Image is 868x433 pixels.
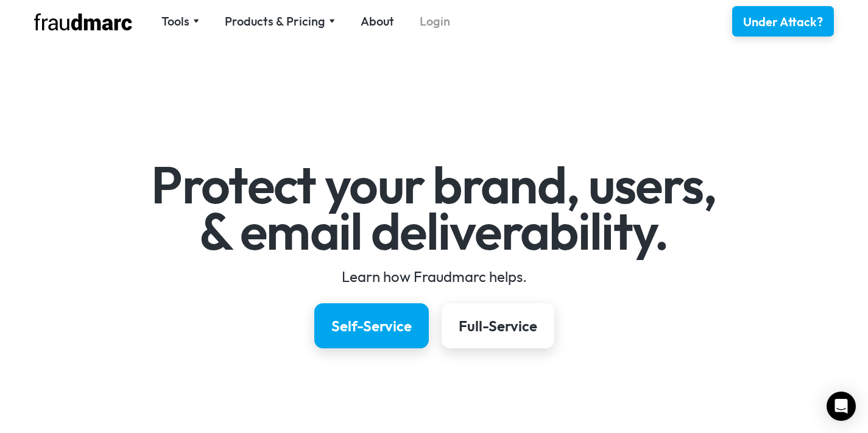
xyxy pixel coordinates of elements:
[827,392,856,421] div: Open Intercom Messenger
[732,6,834,37] a: Under Attack?
[225,13,325,30] div: Products & Pricing
[459,316,537,336] div: Full-Service
[331,316,412,336] div: Self-Service
[743,13,823,30] div: Under Attack?
[225,13,335,30] div: Products & Pricing
[442,303,554,348] a: Full-Service
[314,303,429,348] a: Self-Service
[80,162,788,254] h1: Protect your brand, users, & email deliverability.
[80,267,788,286] div: Learn how Fraudmarc helps.
[161,13,199,30] div: Tools
[420,13,450,30] a: Login
[161,13,189,30] div: Tools
[361,13,394,30] a: About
